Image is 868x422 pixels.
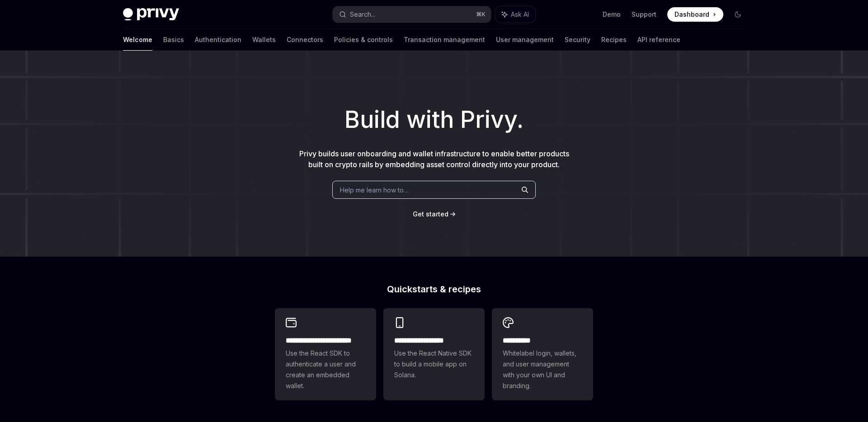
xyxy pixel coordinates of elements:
span: Dashboard [675,10,709,19]
span: Use the React SDK to authenticate a user and create an embedded wallet. [286,348,365,391]
a: Recipes [601,29,627,51]
a: Welcome [123,29,152,51]
a: Transaction management [404,29,485,51]
a: Dashboard [667,7,723,22]
span: Privy builds user onboarding and wallet infrastructure to enable better products built on crypto ... [299,149,569,169]
button: Search...⌘K [333,6,491,23]
span: Whitelabel login, wallets, and user management with your own UI and branding. [503,348,582,391]
a: **** **** **** ***Use the React Native SDK to build a mobile app on Solana. [383,308,485,400]
button: Ask AI [495,6,535,23]
a: Support [632,10,656,19]
button: Toggle dark mode [731,7,745,22]
a: **** *****Whitelabel login, wallets, and user management with your own UI and branding. [492,308,593,400]
a: Get started [413,210,448,219]
a: Connectors [287,29,323,51]
span: Help me learn how to… [340,185,409,195]
span: Ask AI [511,10,529,19]
a: Demo [603,10,621,19]
span: ⌘ K [476,11,486,18]
a: Authentication [195,29,241,51]
img: dark logo [123,8,179,21]
a: Wallets [252,29,276,51]
a: Security [565,29,590,51]
div: Search... [350,9,375,20]
a: Basics [163,29,184,51]
a: API reference [637,29,680,51]
span: Use the React Native SDK to build a mobile app on Solana. [394,348,474,380]
h1: Build with Privy. [14,102,854,137]
span: Get started [413,210,448,218]
h2: Quickstarts & recipes [275,285,593,294]
a: Policies & controls [334,29,393,51]
a: User management [496,29,554,51]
